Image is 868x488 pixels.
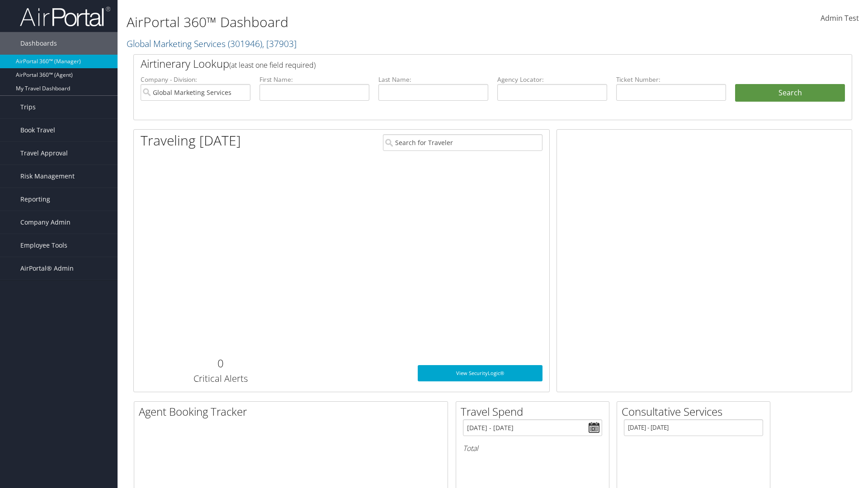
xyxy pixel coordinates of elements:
span: Trips [20,96,36,118]
h2: Travel Spend [461,404,609,419]
img: airportal-logo.png [20,6,110,27]
a: Global Marketing Services [127,38,297,50]
span: Company Admin [20,211,71,234]
label: Company - Division: [141,75,250,84]
span: AirPortal® Admin [20,257,74,280]
h2: Agent Booking Tracker [139,404,448,419]
label: Last Name: [378,75,488,84]
h1: AirPortal 360™ Dashboard [127,13,615,32]
h1: Traveling [DATE] [141,131,241,150]
span: (at least one field required) [229,60,316,70]
h2: Consultative Services [622,404,770,419]
a: Admin Test [821,5,859,33]
span: Risk Management [20,165,75,188]
span: Reporting [20,188,50,211]
span: Travel Approval [20,142,68,164]
span: Book Travel [20,119,55,141]
span: Employee Tools [20,234,67,257]
span: ( 301946 ) [228,38,262,50]
span: Dashboards [20,32,57,55]
h6: Total [463,443,602,453]
input: Search for Traveler [383,134,542,151]
span: Admin Test [821,13,859,23]
h2: Airtinerary Lookup [141,56,785,71]
h2: 0 [141,356,300,371]
button: Search [735,84,845,102]
a: View SecurityLogic® [418,365,542,381]
label: Ticket Number: [616,75,726,84]
label: First Name: [259,75,369,84]
h3: Critical Alerts [141,372,300,385]
span: , [ 37903 ] [262,38,297,50]
label: Agency Locator: [497,75,607,84]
